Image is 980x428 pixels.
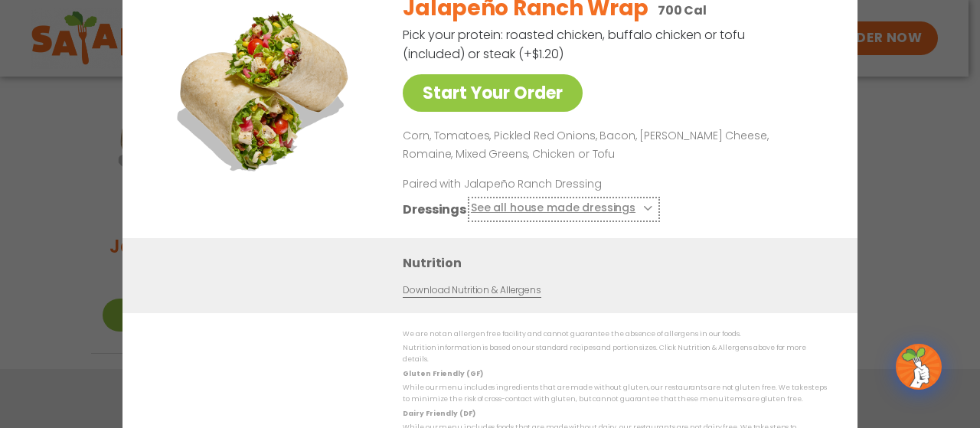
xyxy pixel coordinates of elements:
[403,127,821,164] p: Corn, Tomatoes, Pickled Red Onions, Bacon, [PERSON_NAME] Cheese, Romaine, Mixed Greens, Chicken o...
[403,74,583,112] a: Start Your Order
[658,1,707,20] p: 700 Cal
[403,199,466,218] h3: Dressings
[403,175,686,191] p: Paired with Jalapeño Ranch Dressing
[403,328,827,340] p: We are not an allergen free facility and cannot guarantee the absence of allergens in our foods.
[403,283,541,297] a: Download Nutrition & Allergens
[403,368,482,377] strong: Gluten Friendly (GF)
[403,382,827,406] p: While our menu includes ingredients that are made without gluten, our restaurants are not gluten ...
[403,25,747,64] p: Pick your protein: roasted chicken, buffalo chicken or tofu (included) or steak (+$1.20)
[403,342,827,366] p: Nutrition information is based on our standard recipes and portion sizes. Click Nutrition & Aller...
[403,408,475,417] strong: Dairy Friendly (DF)
[403,253,835,272] h3: Nutrition
[471,199,657,218] button: See all house made dressings
[897,345,940,388] img: wpChatIcon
